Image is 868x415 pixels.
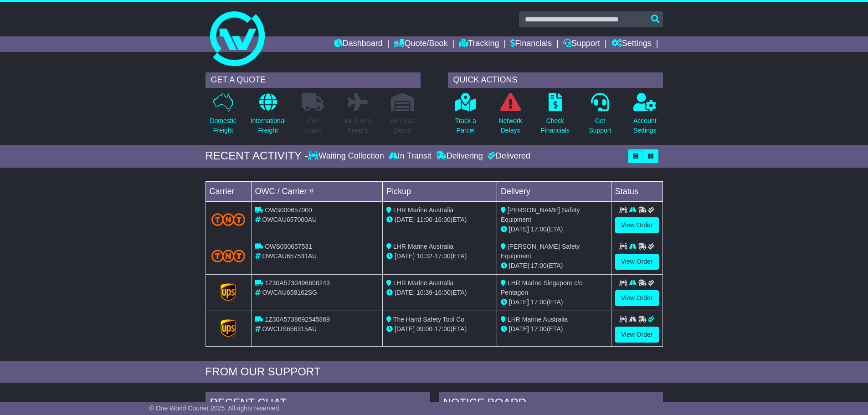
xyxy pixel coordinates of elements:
[615,254,659,270] a: View Order
[510,36,552,52] a: Financials
[501,324,607,334] div: (ETA)
[435,325,451,333] span: 17:00
[334,36,383,52] a: Dashboard
[416,252,432,260] span: 10:32
[265,279,329,287] span: 1Z30A5730496606243
[455,116,476,135] p: Track a Parcel
[149,405,281,412] span: © One World Courier 2025. All rights reserved.
[205,181,251,201] td: Carrier
[435,216,451,223] span: 16:00
[485,151,530,161] div: Delivered
[611,36,652,52] a: Settings
[344,116,371,135] p: Air & Sea Freight
[531,325,547,333] span: 17:00
[435,252,451,260] span: 17:00
[455,92,477,140] a: Track aParcel
[395,325,415,333] span: [DATE]
[509,262,529,269] span: [DATE]
[265,316,329,323] span: 1Z30A5738692545869
[265,243,312,250] span: OWS000657531
[615,327,659,343] a: View Order
[611,181,663,201] td: Status
[393,243,453,250] span: LHR Marine Australia
[386,215,493,225] div: - (ETA)
[395,289,415,296] span: [DATE]
[531,298,547,306] span: 17:00
[262,216,317,223] span: OWCAU657000AU
[563,36,600,52] a: Support
[395,216,415,223] span: [DATE]
[501,206,580,223] span: [PERSON_NAME] Safety Equipment
[211,213,246,225] img: TNT_Domestic.png
[615,217,659,233] a: View Order
[633,92,657,140] a: AccountSettings
[308,151,386,161] div: Waiting Collection
[501,297,607,307] div: (ETA)
[393,279,453,287] span: LHR Marine Australia
[205,365,663,379] div: FROM OUR SUPPORT
[383,181,497,201] td: Pickup
[221,283,236,302] img: GetCarrierServiceLogo
[498,92,522,140] a: NetworkDelays
[262,289,317,296] span: OWCAU658162SG
[209,92,236,140] a: DomesticFreight
[386,251,493,261] div: - (ETA)
[435,289,451,296] span: 16:00
[386,151,434,161] div: In Transit
[615,290,659,306] a: View Order
[448,72,663,88] div: QUICK ACTIONS
[205,72,421,88] div: GET A QUOTE
[390,116,415,135] p: Air / Sea Depot
[386,288,493,297] div: - (ETA)
[210,116,236,135] p: Domestic Freight
[211,250,246,262] img: TNT_Domestic.png
[393,316,464,323] span: The Hand Safety Tool Co
[393,206,453,214] span: LHR Marine Australia
[497,181,611,201] td: Delivery
[501,279,583,296] span: LHR Marine Singapore c/o Pentagon
[501,225,607,234] div: (ETA)
[262,252,317,260] span: OWCAU657531AU
[540,92,570,140] a: CheckFinancials
[459,36,499,52] a: Tracking
[541,116,570,135] p: Check Financials
[265,206,312,214] span: OWS000657000
[394,36,447,52] a: Quote/Book
[588,92,611,140] a: GetSupport
[509,225,529,233] span: [DATE]
[251,181,383,201] td: OWC / Carrier #
[386,324,493,334] div: - (ETA)
[302,116,324,135] p: Full Loads
[221,319,236,338] img: GetCarrierServiceLogo
[509,325,529,333] span: [DATE]
[498,116,522,135] p: Network Delays
[501,243,580,260] span: [PERSON_NAME] Safety Equipment
[531,225,547,233] span: 17:00
[416,216,432,223] span: 11:00
[205,149,308,163] div: RECENT ACTIVITY -
[434,151,485,161] div: Delivering
[251,116,286,135] p: International Freight
[531,262,547,269] span: 17:00
[589,116,611,135] p: Get Support
[501,261,607,271] div: (ETA)
[416,289,432,296] span: 10:39
[262,325,317,333] span: OWCUS656315AU
[509,298,529,306] span: [DATE]
[395,252,415,260] span: [DATE]
[416,325,432,333] span: 09:00
[633,116,657,135] p: Account Settings
[250,92,286,140] a: InternationalFreight
[508,316,568,323] span: LHR Marine Australia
